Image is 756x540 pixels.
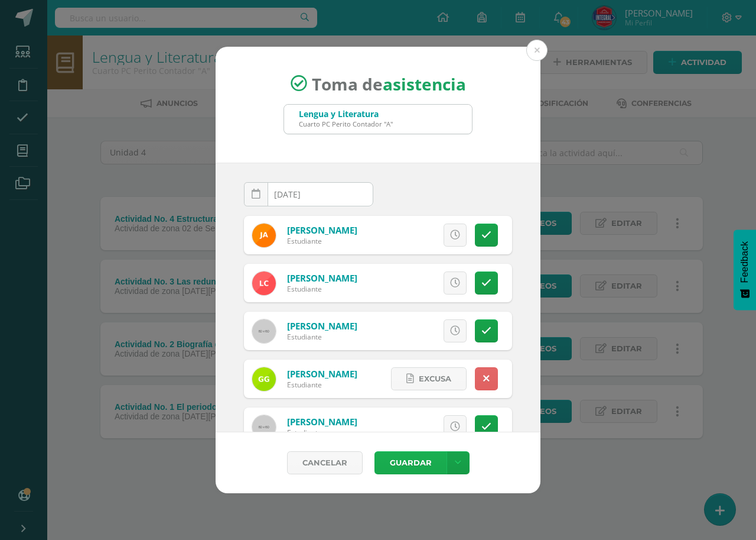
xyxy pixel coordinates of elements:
[287,284,357,294] div: Estudiante
[287,428,357,438] div: Estudiante
[312,72,466,95] span: Toma de
[252,319,276,343] img: 60x60
[299,108,393,119] div: Lengua y Literatura
[299,119,393,128] div: Cuarto PC Perito Contador "A"
[245,183,373,206] input: Fecha de Inasistencia
[287,380,357,390] div: Estudiante
[252,415,276,439] img: 60x60
[383,72,466,95] strong: asistencia
[287,320,357,332] a: [PERSON_NAME]
[739,241,750,283] span: Feedback
[374,451,447,474] button: Guardar
[391,367,467,390] a: Excusa
[287,224,357,236] a: [PERSON_NAME]
[734,229,756,310] button: Feedback - Mostrar encuesta
[526,40,548,61] button: Close (Esc)
[287,272,357,284] a: [PERSON_NAME]
[287,332,357,342] div: Estudiante
[287,368,357,380] a: [PERSON_NAME]
[252,271,276,295] img: 365a266c295f7636c22bd811903be2e9.png
[287,451,363,474] a: Cancelar
[287,236,357,246] div: Estudiante
[419,368,451,390] span: Excusa
[284,105,472,134] input: Busca un grado o sección aquí...
[252,367,276,391] img: c153593417cb5c7e927724d7c454d2de.png
[252,224,276,247] img: ba56a33947c756edeb0feaac07bc4017.png
[287,416,357,428] a: [PERSON_NAME]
